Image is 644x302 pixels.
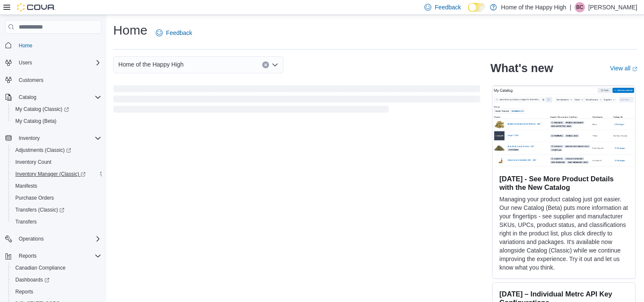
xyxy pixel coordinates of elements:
[15,58,101,68] span: Users
[12,157,101,167] span: Inventory Count
[12,181,101,191] span: Manifests
[15,118,57,125] span: My Catalog (Beta)
[15,264,66,271] span: Canadian Compliance
[12,193,57,203] a: Purchase Orders
[9,144,105,156] a: Adjustments (Classic)
[2,233,105,245] button: Operations
[15,92,40,102] button: Catalog
[19,59,32,66] span: Users
[15,234,101,244] span: Operations
[9,262,105,274] button: Canadian Compliance
[15,159,52,166] span: Inventory Count
[9,103,105,115] a: My Catalog (Classic)
[118,59,183,70] span: Home of the Happy High
[2,39,105,51] button: Home
[15,75,47,85] a: Customers
[9,204,105,216] a: Transfers (Classic)
[12,275,53,285] a: Dashboards
[12,145,74,155] a: Adjustments (Classic)
[152,24,195,41] a: Feedback
[15,183,37,189] span: Manifests
[15,133,43,143] button: Inventory
[12,217,101,227] span: Transfers
[2,132,105,144] button: Inventory
[12,181,40,191] a: Manifests
[499,195,628,272] p: Managing your product catalog just got easier. Our new Catalog (Beta) puts more information at yo...
[632,67,637,72] svg: External link
[15,218,37,225] span: Transfers
[499,174,628,192] h3: [DATE] - See More Product Details with the New Catalog
[2,250,105,262] button: Reports
[272,61,278,68] button: Open list of options
[15,147,71,154] span: Adjustments (Classic)
[19,235,44,242] span: Operations
[12,104,72,114] a: My Catalog (Classic)
[570,2,571,12] p: |
[12,169,89,179] a: Inventory Manager (Classic)
[12,169,101,179] span: Inventory Manager (Classic)
[12,263,101,273] span: Canadian Compliance
[490,61,553,75] h2: What's new
[9,115,105,127] button: My Catalog (Beta)
[15,40,101,50] span: Home
[9,180,105,192] button: Manifests
[12,205,101,215] span: Transfers (Classic)
[17,3,55,12] img: Cova
[12,104,101,114] span: My Catalog (Classic)
[501,2,566,12] p: Home of the Happy High
[12,275,101,285] span: Dashboards
[12,263,69,273] a: Canadian Compliance
[9,274,105,286] a: Dashboards
[12,116,60,126] a: My Catalog (Beta)
[15,171,86,177] span: Inventory Manager (Classic)
[9,168,105,180] a: Inventory Manager (Classic)
[15,75,101,85] span: Customers
[15,92,101,102] span: Catalog
[12,205,68,215] a: Transfers (Classic)
[19,135,40,142] span: Inventory
[12,193,101,203] span: Purchase Orders
[468,3,486,12] input: Dark Mode
[12,217,40,227] a: Transfers
[2,91,105,103] button: Catalog
[15,251,101,261] span: Reports
[12,157,55,167] a: Inventory Count
[15,106,69,113] span: My Catalog (Classic)
[113,22,147,39] h1: Home
[12,287,101,297] span: Reports
[12,145,101,155] span: Adjustments (Classic)
[2,57,105,69] button: Users
[15,41,36,51] a: Home
[166,29,192,37] span: Feedback
[15,251,40,261] button: Reports
[262,61,269,68] button: Clear input
[113,87,480,114] span: Loading
[435,3,461,12] span: Feedback
[15,234,47,244] button: Operations
[19,42,32,49] span: Home
[9,286,105,298] button: Reports
[12,287,37,297] a: Reports
[9,156,105,168] button: Inventory Count
[15,206,64,213] span: Transfers (Classic)
[19,77,43,84] span: Customers
[575,2,585,12] div: Bryanne Cooper
[588,2,637,12] p: [PERSON_NAME]
[19,253,37,259] span: Reports
[2,74,105,86] button: Customers
[15,133,101,143] span: Inventory
[15,276,49,283] span: Dashboards
[19,94,36,101] span: Catalog
[9,192,105,204] button: Purchase Orders
[610,65,637,72] a: View allExternal link
[15,288,33,295] span: Reports
[12,116,101,126] span: My Catalog (Beta)
[576,2,584,12] span: BC
[15,195,54,201] span: Purchase Orders
[9,216,105,228] button: Transfers
[15,58,35,68] button: Users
